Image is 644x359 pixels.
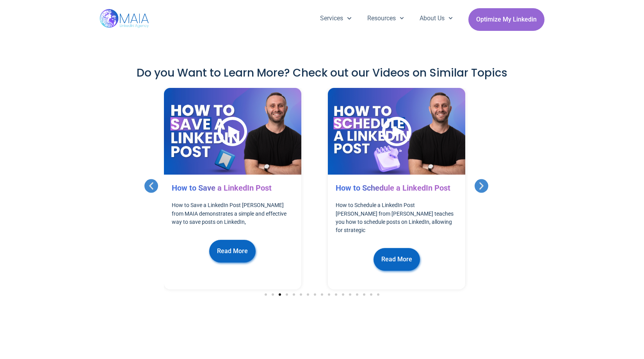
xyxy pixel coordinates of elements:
a: Resources [359,8,412,29]
span: Go to slide 15 [363,293,365,296]
p: How to Save a LinkedIn Post [PERSON_NAME] from MAIA demonstrates a simple and effective way to sa... [172,201,294,226]
span: Go to slide 14 [356,293,358,296]
a: Read More [209,240,256,263]
a: Optimize My Linkedin [468,8,544,31]
a: Read More [374,248,420,271]
nav: Menu [312,8,461,29]
span: Optimize My Linkedin [476,12,537,27]
a: About Us [412,8,461,29]
a: Services [312,8,359,29]
span: Go to slide 16 [370,293,372,296]
span: Go to slide 12 [342,293,344,296]
div: 3 / 17 [164,88,317,289]
span: Go to slide 8 [314,293,316,296]
span: Go to slide 4 [286,293,288,296]
span: Read More [217,244,248,259]
span: Go to slide 5 [293,293,295,296]
span: Go to slide 3 [279,293,281,296]
span: Go to slide 17 [377,293,379,296]
span: Go to slide 1 [265,293,267,296]
h2: Do you Want to Learn More? Check out our Videos on Similar Topics [137,66,507,80]
p: How to Schedule a LinkedIn Post [PERSON_NAME] from [PERSON_NAME] teaches you how to schedule post... [336,201,457,235]
div: Next slide [475,179,488,193]
div: 4 / 17 [328,88,480,289]
span: Read More [381,252,412,267]
span: Go to slide 9 [321,293,323,296]
span: Go to slide 2 [272,293,274,296]
div: Previous slide [144,179,158,193]
span: Go to slide 7 [307,293,309,296]
span: Go to slide 11 [335,293,337,296]
h1: How to Save a LinkedIn Post [172,182,294,193]
span: Go to slide 13 [349,293,351,296]
span: Go to slide 6 [300,293,302,296]
h1: How to Schedule a LinkedIn Post [336,182,457,193]
span: Go to slide 10 [328,293,330,296]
